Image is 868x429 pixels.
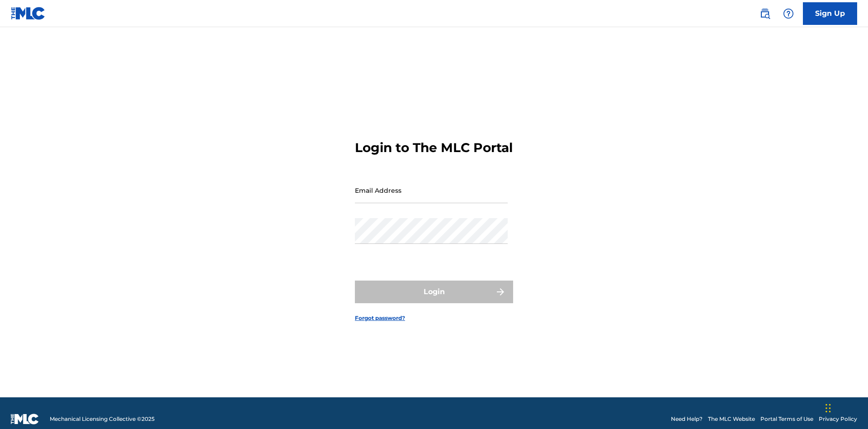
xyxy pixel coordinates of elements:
img: help [783,8,794,19]
a: Public Search [756,5,774,23]
a: Portal Terms of Use [760,415,813,423]
a: Privacy Policy [819,415,857,423]
iframe: Chat Widget [823,386,868,429]
img: MLC Logo [11,7,46,20]
div: Drag [826,395,831,422]
a: The MLC Website [708,415,755,423]
img: search [759,8,770,19]
a: Sign Up [803,2,857,25]
img: logo [11,414,39,424]
a: Need Help? [671,415,703,423]
a: Forgot password? [355,314,405,322]
h3: Login to The MLC Portal [355,140,513,156]
span: Mechanical Licensing Collective © 2025 [50,415,155,423]
div: Help [779,5,797,23]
